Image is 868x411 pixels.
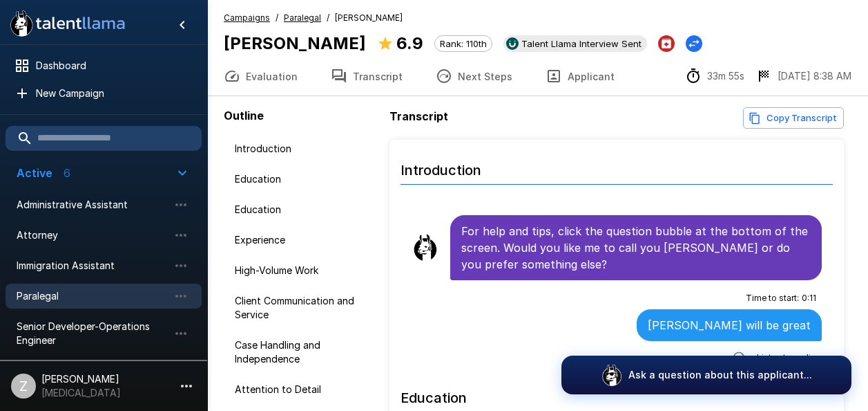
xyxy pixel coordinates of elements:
[802,291,816,305] span: 0 : 11
[235,383,373,396] span: Attention to Detail
[516,38,647,49] span: Talent Llama Interview Sent
[401,148,833,185] h6: Introduction
[461,223,811,273] p: For help and tips, click the question bubble at the bottom of the screen. Would you like me to ca...
[601,364,623,386] img: logo_glasses@2x.png
[314,57,419,95] button: Transcript
[503,35,647,52] div: View profile in UKG
[224,197,384,222] div: Education
[235,172,373,186] span: Education
[207,57,314,95] button: Evaluation
[224,33,366,53] b: [PERSON_NAME]
[746,291,799,305] span: Time to start :
[686,35,702,52] button: Change Stage
[224,258,384,283] div: High-Volume Work
[276,11,278,25] span: /
[757,351,816,365] span: Listen to audio
[224,12,270,23] u: Campaigns
[224,228,384,253] div: Experience
[235,203,373,217] span: Education
[419,57,529,95] button: Next Steps
[235,142,373,156] span: Introduction
[506,37,519,50] img: ukg_logo.jpeg
[224,333,384,372] div: Case Handling and Independence
[235,264,373,277] span: High-Volume Work
[412,234,439,262] img: llama_clean.png
[224,136,384,161] div: Introduction
[396,33,423,53] b: 6.9
[235,294,373,322] span: Client Communication and Service
[389,109,448,123] b: Transcript
[224,377,384,402] div: Attention to Detail
[435,38,492,49] span: Rank: 110th
[561,356,851,394] button: Ask a question about this applicant...
[529,57,631,95] button: Applicant
[327,11,329,25] span: /
[335,11,403,25] span: [PERSON_NAME]
[707,69,744,83] p: 33m 55s
[224,289,384,327] div: Client Communication and Service
[648,317,811,334] p: [PERSON_NAME] will be great
[755,68,851,84] div: The date and time when the interview was completed
[284,12,321,23] u: Paralegal
[628,368,812,382] p: Ask a question about this applicant...
[658,35,675,52] button: Archive Applicant
[743,107,844,129] button: Copy Transcript
[224,167,384,192] div: Education
[235,338,373,366] span: Case Handling and Independence
[685,68,744,84] div: The time between starting and completing the interview
[235,233,373,247] span: Experience
[224,109,264,122] b: Outline
[778,69,851,83] p: [DATE] 8:38 AM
